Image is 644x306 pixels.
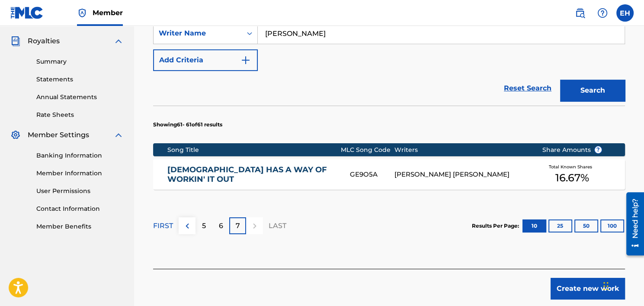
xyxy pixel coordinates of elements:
[571,4,589,22] a: Public Search
[555,170,589,186] span: 16.67 %
[575,8,585,18] img: search
[601,264,644,306] iframe: Chat Widget
[601,264,644,306] div: Widget Obrolan
[159,28,237,39] div: Writer Name
[202,221,206,231] p: 5
[574,219,598,232] button: 50
[542,145,602,155] span: Share Amounts
[394,145,529,155] div: Writers
[595,146,602,153] span: ?
[28,130,89,140] span: Member Settings
[549,164,596,170] span: Total Known Shares
[153,49,258,71] button: Add Criteria
[620,189,644,258] iframe: Resource Center
[28,36,60,46] span: Royalties
[551,278,625,300] button: Create new work
[113,36,124,46] img: expand
[153,221,173,231] p: FIRST
[36,75,124,84] a: Statements
[597,8,608,18] img: help
[36,93,124,102] a: Annual Statements
[10,36,21,46] img: Royalties
[36,169,124,178] a: Member Information
[93,8,123,18] span: Member
[548,219,572,232] button: 25
[240,55,251,65] img: 9d2ae6d4665cec9f34b9.svg
[10,130,21,140] img: Member Settings
[182,221,192,231] img: left
[36,110,124,119] a: Rate Sheets
[36,57,124,66] a: Summary
[500,79,556,98] a: Reset Search
[350,170,395,180] div: GE9O5A
[10,6,44,19] img: MLC Logo
[153,121,222,129] p: Showing 61 - 61 of 61 results
[167,165,338,184] a: [DEMOGRAPHIC_DATA] HAS A WAY OF WORKIN' IT OUT
[77,8,87,18] img: Top Rightsholder
[341,145,394,155] div: MLC Song Code
[394,170,529,180] div: [PERSON_NAME] [PERSON_NAME]
[36,222,124,231] a: Member Benefits
[167,145,341,155] div: Song Title
[36,204,124,213] a: Contact Information
[560,80,625,101] button: Search
[269,221,286,231] p: LAST
[113,130,124,140] img: expand
[603,273,609,299] div: Seret
[36,187,124,196] a: User Permissions
[600,219,624,232] button: 100
[522,219,546,232] button: 10
[472,222,521,230] p: Results Per Page:
[616,4,634,22] div: User Menu
[219,221,223,231] p: 6
[236,221,240,231] p: 7
[36,151,124,160] a: Banking Information
[594,4,611,22] div: Help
